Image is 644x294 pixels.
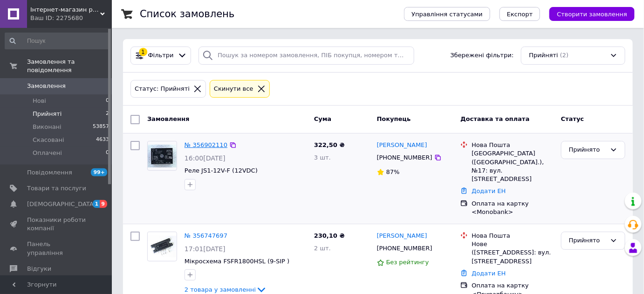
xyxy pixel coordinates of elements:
[27,216,86,233] span: Показники роботи компанії
[27,184,86,193] span: Товари та послуги
[472,232,554,240] div: Нова Пошта
[185,167,258,174] a: Реле JS1-12V-F (12VDC)
[377,141,427,150] a: [PERSON_NAME]
[386,168,400,175] span: 87%
[314,154,331,161] span: 3 шт.
[5,33,110,49] input: Пошук
[377,232,427,241] a: [PERSON_NAME]
[569,145,606,155] div: Прийнято
[133,84,192,94] div: Статус: Прийняті
[93,123,109,131] span: 53857
[560,52,569,59] span: (2)
[30,14,112,22] div: Ваш ID: 2275680
[185,258,289,265] a: Мікросхема FSFR1800HSL (9-SIP )
[185,141,227,148] a: № 356902110
[451,51,514,60] span: Збережені фільтри:
[27,58,112,74] span: Замовлення та повідомлення
[557,11,627,18] span: Створити замовлення
[472,141,554,149] div: Нова Пошта
[314,232,345,239] span: 230,10 ₴
[377,115,411,122] span: Покупець
[91,168,107,176] span: 99+
[106,149,109,157] span: 0
[472,240,554,266] div: Нове ([STREET_ADDRESS]: вул. [STREET_ADDRESS]
[27,240,86,257] span: Панель управління
[148,145,177,167] img: Фото товару
[386,259,429,266] span: Без рейтингу
[148,236,177,257] img: Фото товару
[549,7,635,21] button: Створити замовлення
[33,97,46,105] span: Нові
[472,270,506,277] a: Додати ЕН
[27,200,96,208] span: [DEMOGRAPHIC_DATA]
[404,7,490,21] button: Управління статусами
[314,245,331,252] span: 2 шт.
[27,82,66,90] span: Замовлення
[185,286,256,293] span: 2 товара у замовленні
[33,123,62,131] span: Виконані
[411,11,483,18] span: Управління статусами
[33,149,62,157] span: Оплачені
[507,11,533,18] span: Експорт
[96,136,109,144] span: 4633
[27,168,72,177] span: Повідомлення
[460,115,529,122] span: Доставка та оплата
[147,115,189,122] span: Замовлення
[147,232,177,261] a: Фото товару
[100,200,107,208] span: 9
[377,245,432,252] span: [PHONE_NUMBER]
[472,187,506,194] a: Додати ЕН
[30,6,100,14] span: Інтернет-магазин радиокомпонентов "СІРІУС"
[500,7,541,21] button: Експорт
[185,232,227,239] a: № 356747697
[569,236,606,246] div: Прийнято
[314,115,331,122] span: Cума
[33,110,62,118] span: Прийняті
[472,200,554,216] div: Оплата на картку <Monobank>
[93,200,100,208] span: 1
[185,245,226,253] span: 17:01[DATE]
[185,286,267,293] a: 2 товара у замовленні
[529,51,558,60] span: Прийняті
[185,154,226,162] span: 16:00[DATE]
[377,154,432,161] span: [PHONE_NUMBER]
[561,115,584,122] span: Статус
[33,136,64,144] span: Скасовані
[106,97,109,105] span: 0
[540,10,635,17] a: Створити замовлення
[148,51,174,60] span: Фільтри
[147,141,177,171] a: Фото товару
[314,141,345,148] span: 322,50 ₴
[472,149,554,183] div: [GEOGRAPHIC_DATA] ([GEOGRAPHIC_DATA].), №17: вул. [STREET_ADDRESS]
[212,84,255,94] div: Cкинути все
[199,47,414,65] input: Пошук за номером замовлення, ПІБ покупця, номером телефону, Email, номером накладної
[106,110,109,118] span: 2
[139,48,147,56] div: 1
[140,8,234,20] h1: Список замовлень
[27,265,51,273] span: Відгуки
